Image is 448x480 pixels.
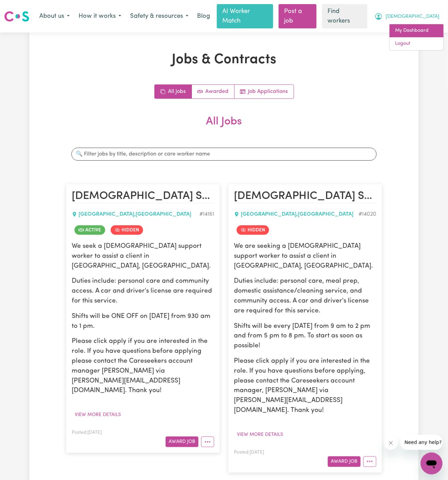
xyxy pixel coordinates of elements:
[72,430,102,435] span: Posted: [DATE]
[234,450,264,455] span: Posted: [DATE]
[4,10,29,23] img: Careseekers logo
[72,337,214,396] p: Please click apply if you are interested in the role. If you have questions before applying pleas...
[72,190,214,203] h2: Female Support Worker Needed ONE OFF 17/04 Thursday In Clemton Park, NSW
[401,435,443,450] iframe: Message from company
[71,148,377,161] input: 🔍 Filter jobs by title, description or care worker name
[234,190,376,203] h2: Female Support Worker Needed Every Saturday Morning And Evening In Clemton Park, NSW
[74,9,126,24] button: How it works
[4,9,29,24] a: Careseekers logo
[328,456,361,467] button: Award Job
[166,437,198,447] button: Award Job
[201,437,214,447] button: More options
[359,210,376,218] div: Job ID #14020
[234,357,376,416] p: Please click apply if you are interested in the role. If you have questions before applying, plea...
[384,436,398,450] iframe: Close message
[74,225,105,235] span: Job is active
[199,210,214,218] div: Job ID #14161
[72,410,124,420] button: View more details
[363,456,376,467] button: More options
[389,24,444,50] div: My Account
[390,37,444,50] a: Logout
[234,210,359,218] div: [GEOGRAPHIC_DATA] , [GEOGRAPHIC_DATA]
[72,210,199,218] div: [GEOGRAPHIC_DATA] , [GEOGRAPHIC_DATA]
[111,225,143,235] span: Job is hidden
[234,277,376,316] p: Duties include: personal care, meal prep, domestic assistance/cleaning service, and community acc...
[386,13,439,21] span: [DEMOGRAPHIC_DATA]
[234,429,286,440] button: View more details
[322,4,367,28] a: Find workers
[421,453,443,475] iframe: Button to launch messaging window
[390,24,444,37] a: My Dashboard
[72,277,214,306] p: Duties include: personal care and community access. A car and driver's license are required for t...
[237,225,269,235] span: Job is hidden
[235,85,294,98] a: Job applications
[193,9,214,24] a: Blog
[370,9,444,24] button: My Account
[35,9,74,24] button: About us
[192,85,235,98] a: Active jobs
[217,4,273,28] a: AI Worker Match
[234,242,376,271] p: We are seeking a [DEMOGRAPHIC_DATA] support worker to assist a client in [GEOGRAPHIC_DATA], [GEOG...
[72,312,214,332] p: Shifts will be ONE OFF on [DATE] from 930 am to 1 pm.
[155,85,192,98] a: All jobs
[66,115,382,139] h2: All Jobs
[279,4,317,28] a: Post a job
[72,242,214,271] p: We seek a [DEMOGRAPHIC_DATA] support worker to assist a client in [GEOGRAPHIC_DATA], [GEOGRAPHIC_...
[126,9,193,24] button: Safety & resources
[66,52,382,68] h1: Jobs & Contracts
[234,322,376,351] p: Shifts will be every [DATE] from 9 am to 2 pm and from 5 pm to 8 pm. To start as soon as possible!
